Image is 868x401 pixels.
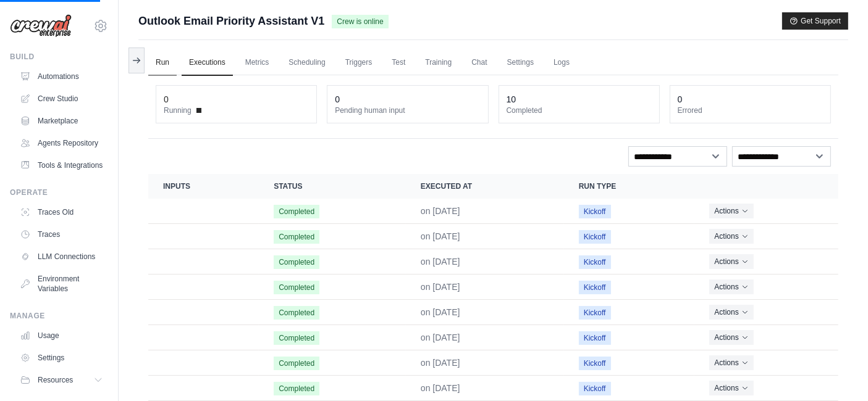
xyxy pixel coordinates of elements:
a: Logs [546,50,577,76]
th: Status [259,174,406,199]
a: Scheduling [281,50,332,76]
a: Triggers [338,50,380,76]
span: Kickoff [579,281,611,294]
button: Actions for execution [709,330,753,345]
a: Traces [15,225,108,244]
time: September 19, 2025 at 11:07 CEST [421,333,460,342]
div: 0 [678,93,683,105]
a: Traces Old [15,202,108,222]
button: Actions for execution [709,305,753,320]
button: Actions for execution [709,381,753,395]
time: September 19, 2025 at 12:23 CEST [421,206,460,216]
span: Completed [274,331,319,345]
a: Crew Studio [15,89,108,109]
span: Completed [274,281,319,294]
div: Manage [10,311,108,321]
a: Settings [15,348,108,368]
button: Actions for execution [709,279,753,294]
time: September 19, 2025 at 11:12 CEST [421,307,460,317]
span: Completed [274,306,319,320]
span: Completed [274,255,319,269]
button: Actions for execution [709,254,753,269]
button: Actions for execution [709,355,753,370]
div: Operate [10,188,108,197]
div: 0 [335,93,340,105]
span: Running [164,105,192,115]
a: Marketplace [15,111,108,131]
span: Kickoff [579,255,611,269]
span: Completed [274,230,319,244]
span: Kickoff [579,382,611,395]
span: Kickoff [579,205,611,218]
a: Run [148,50,177,76]
span: Kickoff [579,357,611,370]
dt: Errored [678,105,823,115]
button: Actions for execution [709,204,753,218]
img: Logo [10,14,72,38]
span: Outlook Email Priority Assistant V1 [138,12,324,30]
time: September 19, 2025 at 10:32 CEST [421,358,460,368]
a: LLM Connections [15,247,108,267]
span: Completed [274,382,319,395]
span: Kickoff [579,306,611,320]
a: Usage [15,326,108,345]
a: Executions [182,50,233,76]
th: Executed at [406,174,564,199]
div: 10 [507,93,516,105]
span: Resources [38,375,73,385]
a: Tools & Integrations [15,155,108,175]
a: Automations [15,67,108,86]
span: Completed [274,205,319,218]
time: September 19, 2025 at 09:26 CEST [421,383,460,393]
span: Kickoff [579,331,611,345]
th: Run Type [564,174,695,199]
div: Build [10,52,108,62]
a: Settings [500,50,541,76]
time: September 19, 2025 at 11:44 CEST [421,282,460,292]
span: Crew is online [332,15,388,28]
a: Environment Variables [15,269,108,299]
button: Resources [15,370,108,390]
button: Get Support [782,12,848,30]
span: Kickoff [579,230,611,244]
button: Actions for execution [709,229,753,244]
a: Chat [464,50,494,76]
a: Training [418,50,459,76]
th: Inputs [148,174,259,199]
dt: Pending human input [335,105,480,115]
time: September 19, 2025 at 11:48 CEST [421,257,460,267]
time: September 19, 2025 at 11:53 CEST [421,231,460,241]
div: 0 [164,93,169,105]
dt: Completed [507,105,652,115]
a: Agents Repository [15,133,108,153]
span: Completed [274,357,319,370]
a: Metrics [238,50,277,76]
a: Test [384,50,413,76]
